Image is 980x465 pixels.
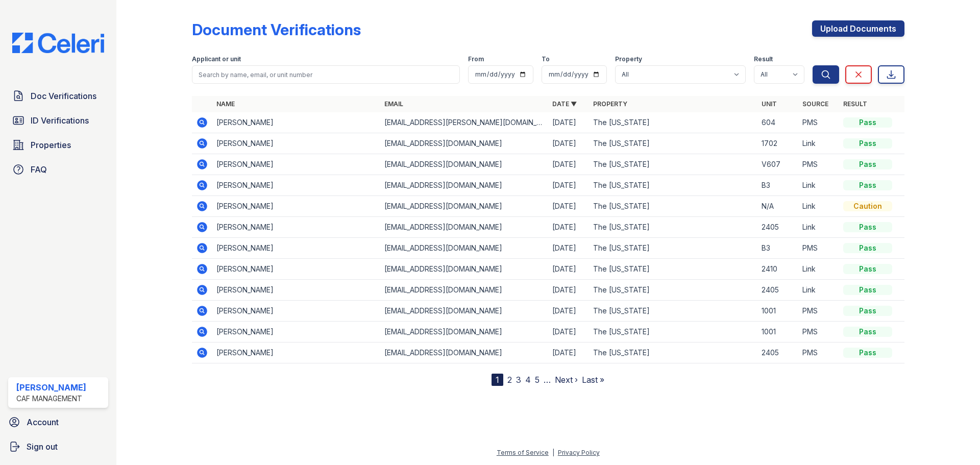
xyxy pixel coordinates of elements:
[212,259,380,280] td: [PERSON_NAME]
[212,133,380,154] td: [PERSON_NAME]
[497,449,549,456] a: Terms of Service
[212,154,380,175] td: [PERSON_NAME]
[589,259,757,280] td: The [US_STATE]
[548,301,589,322] td: [DATE]
[798,217,839,238] td: Link
[757,112,798,133] td: 604
[380,196,548,217] td: [EMAIL_ADDRESS][DOMAIN_NAME]
[380,217,548,238] td: [EMAIL_ADDRESS][DOMAIN_NAME]
[762,100,777,108] a: Unit
[516,375,521,385] a: 3
[212,342,380,363] td: [PERSON_NAME]
[798,322,839,342] td: PMS
[757,196,798,217] td: N/A
[468,55,484,63] label: From
[548,196,589,217] td: [DATE]
[798,259,839,280] td: Link
[212,196,380,217] td: [PERSON_NAME]
[843,100,867,108] a: Result
[548,322,589,342] td: [DATE]
[593,100,627,108] a: Property
[757,259,798,280] td: 2410
[757,154,798,175] td: V607
[192,20,361,39] div: Document Verifications
[380,154,548,175] td: [EMAIL_ADDRESS][DOMAIN_NAME]
[492,374,503,386] div: 1
[216,100,235,108] a: Name
[798,154,839,175] td: PMS
[192,55,241,63] label: Applicant or unit
[548,259,589,280] td: [DATE]
[380,322,548,342] td: [EMAIL_ADDRESS][DOMAIN_NAME]
[212,280,380,301] td: [PERSON_NAME]
[843,327,892,337] div: Pass
[542,55,550,63] label: To
[380,133,548,154] td: [EMAIL_ADDRESS][DOMAIN_NAME]
[16,394,86,404] div: CAF Management
[843,159,892,169] div: Pass
[843,117,892,128] div: Pass
[8,135,108,155] a: Properties
[802,100,828,108] a: Source
[380,280,548,301] td: [EMAIL_ADDRESS][DOMAIN_NAME]
[843,243,892,253] div: Pass
[535,375,540,385] a: 5
[843,222,892,232] div: Pass
[589,342,757,363] td: The [US_STATE]
[507,375,512,385] a: 2
[548,342,589,363] td: [DATE]
[798,301,839,322] td: PMS
[589,322,757,342] td: The [US_STATE]
[798,175,839,196] td: Link
[544,374,551,386] span: …
[380,238,548,259] td: [EMAIL_ADDRESS][DOMAIN_NAME]
[589,217,757,238] td: The [US_STATE]
[757,217,798,238] td: 2405
[552,100,577,108] a: Date ▼
[757,133,798,154] td: 1702
[384,100,403,108] a: Email
[589,154,757,175] td: The [US_STATE]
[589,238,757,259] td: The [US_STATE]
[798,238,839,259] td: PMS
[4,412,112,432] a: Account
[27,440,58,453] span: Sign out
[212,238,380,259] td: [PERSON_NAME]
[843,264,892,274] div: Pass
[212,301,380,322] td: [PERSON_NAME]
[212,217,380,238] td: [PERSON_NAME]
[757,280,798,301] td: 2405
[380,112,548,133] td: [EMAIL_ADDRESS][PERSON_NAME][DOMAIN_NAME]
[798,342,839,363] td: PMS
[8,86,108,106] a: Doc Verifications
[212,175,380,196] td: [PERSON_NAME]
[798,196,839,217] td: Link
[380,342,548,363] td: [EMAIL_ADDRESS][DOMAIN_NAME]
[843,348,892,358] div: Pass
[843,306,892,316] div: Pass
[552,449,554,456] div: |
[812,20,904,37] a: Upload Documents
[380,259,548,280] td: [EMAIL_ADDRESS][DOMAIN_NAME]
[615,55,642,63] label: Property
[8,159,108,180] a: FAQ
[548,238,589,259] td: [DATE]
[589,112,757,133] td: The [US_STATE]
[548,175,589,196] td: [DATE]
[380,175,548,196] td: [EMAIL_ADDRESS][DOMAIN_NAME]
[31,139,71,151] span: Properties
[589,133,757,154] td: The [US_STATE]
[548,217,589,238] td: [DATE]
[16,381,86,394] div: [PERSON_NAME]
[27,416,59,428] span: Account
[582,375,604,385] a: Last »
[212,322,380,342] td: [PERSON_NAME]
[754,55,773,63] label: Result
[4,436,112,457] button: Sign out
[757,238,798,259] td: B3
[757,322,798,342] td: 1001
[555,375,578,385] a: Next ›
[548,154,589,175] td: [DATE]
[757,175,798,196] td: B3
[843,180,892,190] div: Pass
